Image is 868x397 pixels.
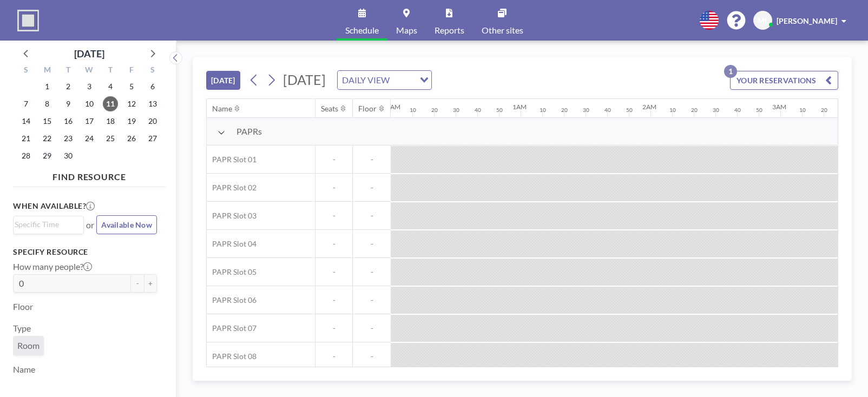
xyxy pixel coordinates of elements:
[207,267,257,277] span: PAPR Slot 05
[40,148,55,163] span: Monday, September 29, 2025
[315,295,352,305] span: -
[691,107,698,114] div: 20
[13,364,35,375] label: Name
[315,323,352,333] span: -
[353,267,391,277] span: -
[410,107,416,114] div: 10
[626,107,633,114] div: 50
[17,340,40,351] span: Room
[730,71,838,90] button: YOUR RESERVATIONS1
[431,107,438,114] div: 20
[61,131,76,146] span: Tuesday, September 23, 2025
[79,64,100,78] div: W
[583,107,589,114] div: 30
[482,26,523,35] span: Other sites
[207,183,257,193] span: PAPR Slot 02
[61,148,76,163] span: Tuesday, September 30, 2025
[758,16,768,25] span: ML
[604,107,611,114] div: 40
[82,131,97,146] span: Wednesday, September 24, 2025
[37,64,58,78] div: M
[103,96,118,111] span: Thursday, September 11, 2025
[207,239,257,249] span: PAPR Slot 04
[145,114,160,129] span: Saturday, September 20, 2025
[13,167,166,182] h4: FIND RESOURCE
[121,64,142,78] div: F
[18,114,34,129] span: Sunday, September 14, 2025
[207,155,257,164] span: PAPR Slot 01
[145,96,160,111] span: Saturday, September 13, 2025
[58,64,79,78] div: T
[353,155,391,164] span: -
[340,73,392,87] span: DAILY VIEW
[777,16,837,25] span: [PERSON_NAME]
[103,79,118,94] span: Thursday, September 4, 2025
[207,295,257,305] span: PAPR Slot 06
[496,107,503,114] div: 50
[207,211,257,221] span: PAPR Slot 03
[435,26,464,35] span: Reports
[101,220,152,229] span: Available Now
[124,96,139,111] span: Friday, September 12, 2025
[145,131,160,146] span: Saturday, September 27, 2025
[236,126,262,137] span: PAPRs
[338,71,431,89] div: Search for option
[799,107,806,114] div: 10
[18,96,34,111] span: Sunday, September 7, 2025
[734,107,741,114] div: 40
[283,71,326,88] span: [DATE]
[86,220,94,230] span: or
[13,323,31,334] label: Type
[353,183,391,193] span: -
[16,64,37,78] div: S
[40,131,55,146] span: Monday, September 22, 2025
[103,131,118,146] span: Thursday, September 25, 2025
[345,26,379,35] span: Schedule
[13,301,33,312] label: Floor
[82,96,97,111] span: Wednesday, September 10, 2025
[512,103,527,111] div: 1AM
[145,79,160,94] span: Saturday, September 6, 2025
[540,107,546,114] div: 10
[103,114,118,129] span: Thursday, September 18, 2025
[207,352,257,361] span: PAPR Slot 08
[353,323,391,333] span: -
[61,96,76,111] span: Tuesday, September 9, 2025
[353,352,391,361] span: -
[315,267,352,277] span: -
[82,114,97,129] span: Wednesday, September 17, 2025
[18,131,34,146] span: Sunday, September 21, 2025
[396,26,417,35] span: Maps
[61,114,76,129] span: Tuesday, September 16, 2025
[124,131,139,146] span: Friday, September 26, 2025
[144,274,157,293] button: +
[315,211,352,221] span: -
[13,261,92,272] label: How many people?
[96,215,157,234] button: Available Now
[353,295,391,305] span: -
[713,107,719,114] div: 30
[315,155,352,164] span: -
[206,71,240,90] button: [DATE]
[17,10,39,31] img: organization-logo
[772,103,786,111] div: 3AM
[315,352,352,361] span: -
[100,64,121,78] div: T
[124,79,139,94] span: Friday, September 5, 2025
[642,103,656,111] div: 2AM
[475,107,481,114] div: 40
[212,104,232,114] div: Name
[561,107,568,114] div: 20
[353,211,391,221] span: -
[756,107,762,114] div: 50
[321,104,338,114] div: Seats
[821,107,827,114] div: 20
[669,107,676,114] div: 10
[40,114,55,129] span: Monday, September 15, 2025
[40,96,55,111] span: Monday, September 8, 2025
[14,216,83,233] div: Search for option
[40,79,55,94] span: Monday, September 1, 2025
[82,79,97,94] span: Wednesday, September 3, 2025
[315,183,352,193] span: -
[74,46,104,61] div: [DATE]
